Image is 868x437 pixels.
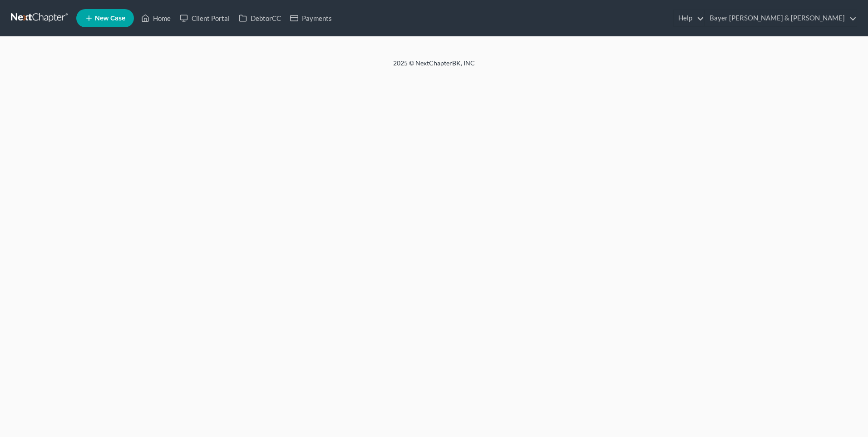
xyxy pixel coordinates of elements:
a: Home [137,10,175,26]
a: Bayer [PERSON_NAME] & [PERSON_NAME] [705,10,857,26]
div: 2025 © NextChapterBK, INC [175,59,693,75]
a: Client Portal [175,10,234,26]
new-legal-case-button: New Case [76,9,134,27]
a: DebtorCC [234,10,286,26]
a: Help [674,10,704,26]
a: Payments [286,10,336,26]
